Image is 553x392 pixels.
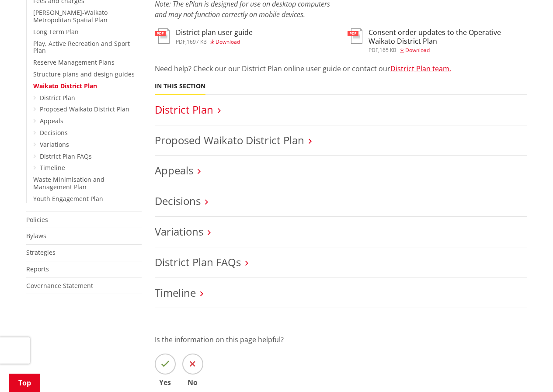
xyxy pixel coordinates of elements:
a: Play, Active Recreation and Sport Plan [33,39,130,55]
a: Structure plans and design guides [33,70,135,78]
a: Decisions [155,194,201,208]
p: Need help? Check our our District Plan online user guide or contact our [155,63,527,74]
a: Waste Minimisation and Management Plan [33,175,104,191]
h3: Consent order updates to the Operative Waikato District Plan [369,28,527,45]
a: District Plan [155,102,213,117]
a: Timeline [155,285,196,300]
h3: District plan user guide [176,28,253,37]
a: [PERSON_NAME]-Waikato Metropolitan Spatial Plan [33,8,108,24]
span: Download [405,46,430,54]
a: Reports [26,265,49,273]
span: pdf [176,38,185,45]
a: Consent order updates to the Operative Waikato District Plan pdf,165 KB Download [348,28,527,52]
a: Youth Engagement Plan [33,194,103,203]
span: Download [216,38,240,45]
a: Strategies [26,248,56,257]
a: Governance Statement [26,281,93,290]
a: District plan user guide pdf,1697 KB Download [155,28,253,44]
a: Reserve Management Plans [33,58,115,66]
a: Variations [155,224,203,239]
div: , [176,39,253,45]
span: Yes [155,379,176,386]
a: Appeals [155,163,193,177]
h5: In this section [155,83,205,90]
iframe: Messenger Launcher [513,355,544,387]
a: Proposed Waikato District Plan [40,105,129,113]
a: District Plan [40,94,75,102]
a: Waikato District Plan [33,82,97,90]
a: Long Term Plan [33,28,79,36]
span: 1697 KB [187,38,207,45]
a: Decisions [40,128,68,137]
p: Is the information on this page helpful? [155,334,527,345]
a: Variations [40,140,69,149]
a: Top [9,374,40,392]
a: District Plan team. [390,64,451,73]
a: District Plan FAQs [155,255,241,269]
a: Bylaws [26,232,46,240]
a: Appeals [40,117,63,125]
div: , [369,48,527,53]
img: document-pdf.svg [348,28,362,44]
a: Proposed Waikato District Plan [155,133,304,147]
a: District Plan FAQs [40,152,92,160]
a: Timeline [40,163,65,172]
span: pdf [369,46,378,54]
span: 165 KB [379,46,396,54]
span: No [182,379,203,386]
a: Policies [26,215,48,224]
img: document-pdf.svg [155,28,170,44]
